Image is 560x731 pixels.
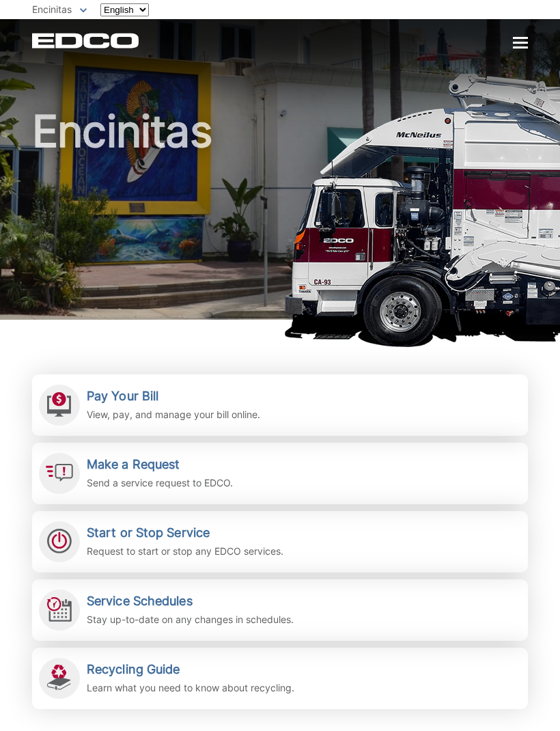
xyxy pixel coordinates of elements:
[87,680,294,695] p: Learn what you need to know about recycling.
[87,407,260,422] p: View, pay, and manage your bill online.
[87,662,294,677] h2: Recycling Guide
[32,648,528,709] a: Recycling Guide Learn what you need to know about recycling.
[32,374,528,436] a: Pay Your Bill View, pay, and manage your bill online.
[87,544,283,559] p: Request to start or stop any EDCO services.
[87,525,283,540] h2: Start or Stop Service
[87,475,233,491] p: Send a service request to EDCO.
[87,389,260,404] h2: Pay Your Bill
[32,109,528,326] h1: Encinitas
[32,3,72,15] span: Encinitas
[32,579,528,641] a: Service Schedules Stay up-to-date on any changes in schedules.
[32,443,528,504] a: Make a Request Send a service request to EDCO.
[87,457,233,472] h2: Make a Request
[87,594,294,609] h2: Service Schedules
[32,33,141,49] a: EDCD logo. Return to the homepage.
[87,612,294,627] p: Stay up-to-date on any changes in schedules.
[100,3,149,16] select: Select a language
